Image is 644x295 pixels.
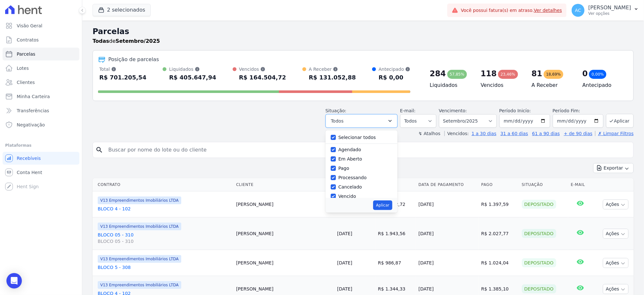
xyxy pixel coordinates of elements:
[338,147,361,152] label: Agendado
[169,72,216,83] div: R$ 405.647,94
[522,229,556,238] div: Depositado
[104,143,631,156] input: Buscar por nome do lote ou do cliente
[479,191,519,217] td: R$ 1.397,59
[481,69,497,79] div: 118
[93,38,109,44] strong: Todas
[98,206,231,212] a: BLOCO 4 - 102
[430,69,446,79] div: 284
[481,81,521,89] h4: Vencidos
[532,81,572,89] h4: A Receber
[522,258,556,267] div: Depositado
[17,79,35,86] span: Clientes
[588,11,631,16] p: Ver opções
[93,4,151,16] button: 2 selecionados
[116,38,160,44] strong: Setembro/2025
[17,93,50,100] span: Minha Carteira
[534,8,562,13] a: Ver detalhes
[169,66,216,72] div: Liquidados
[93,37,160,45] p: de
[532,69,542,79] div: 81
[519,178,568,191] th: Situação
[338,166,349,171] label: Pago
[589,70,606,79] div: 0,00%
[375,217,416,250] td: R$ 1.943,56
[593,163,634,173] button: Exportar
[439,108,467,113] label: Vencimento:
[447,70,467,79] div: 57,85%
[479,217,519,250] td: R$ 2.027,77
[564,131,593,136] a: + de 90 dias
[99,66,147,72] div: Total
[108,56,159,63] div: Posição de parcelas
[3,152,79,165] a: Recebíveis
[338,194,356,199] label: Vencido
[239,66,286,72] div: Vencidos
[17,65,29,71] span: Lotes
[416,191,479,217] td: [DATE]
[522,284,556,293] div: Depositado
[239,72,286,83] div: R$ 164.504,72
[444,131,469,136] label: Vencidos:
[553,107,604,114] label: Período Fim:
[98,238,231,244] span: BLOCO 05 - 310
[309,66,356,72] div: A Receber
[98,255,181,263] span: V13 Empreendimentos Imobiliários LTDA
[430,81,470,89] h4: Liquidados
[603,284,629,294] button: Ações
[309,72,356,83] div: R$ 131.052,88
[375,250,416,276] td: R$ 986,87
[416,178,479,191] th: Data de Pagamento
[583,81,623,89] h4: Antecipado
[400,108,416,113] label: E-mail:
[17,107,49,114] span: Transferências
[544,70,564,79] div: 18,69%
[3,33,79,46] a: Contratos
[6,273,22,289] div: Open Intercom Messenger
[95,146,103,154] i: search
[3,48,79,60] a: Parcelas
[17,169,42,176] span: Conta Hent
[603,229,629,239] button: Ações
[17,155,41,161] span: Recebíveis
[3,76,79,89] a: Clientes
[17,37,39,43] span: Contratos
[567,1,644,19] button: AC [PERSON_NAME] Ver opções
[575,8,581,13] span: AC
[3,19,79,32] a: Visão Geral
[416,217,479,250] td: [DATE]
[498,70,518,79] div: 23,46%
[522,200,556,209] div: Depositado
[337,231,352,236] a: [DATE]
[3,62,79,75] a: Lotes
[472,131,496,136] a: 1 a 30 dias
[234,217,335,250] td: [PERSON_NAME]
[338,156,362,161] label: Em Aberto
[479,250,519,276] td: R$ 1.024,04
[603,199,629,209] button: Ações
[416,250,479,276] td: [DATE]
[3,104,79,117] a: Transferências
[379,66,410,72] div: Antecipado
[373,200,392,210] button: Aplicar
[326,108,346,113] label: Situação:
[568,178,592,191] th: E-mail
[98,197,181,204] span: V13 Empreendimentos Imobiliários LTDA
[338,135,376,140] label: Selecionar todos
[3,118,79,131] a: Negativação
[338,175,367,180] label: Processando
[326,114,398,128] button: Todos
[331,117,344,125] span: Todos
[338,184,362,189] label: Cancelado
[500,131,528,136] a: 31 a 60 dias
[337,286,352,291] a: [DATE]
[98,281,181,289] span: V13 Empreendimentos Imobiliários LTDA
[17,122,45,128] span: Negativação
[588,5,631,11] p: [PERSON_NAME]
[337,260,352,265] a: [DATE]
[479,178,519,191] th: Pago
[98,264,231,271] a: BLOCO 5 - 308
[583,69,588,79] div: 0
[234,191,335,217] td: [PERSON_NAME]
[499,108,531,113] label: Período Inicío:
[461,7,562,14] span: Você possui fatura(s) em atraso.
